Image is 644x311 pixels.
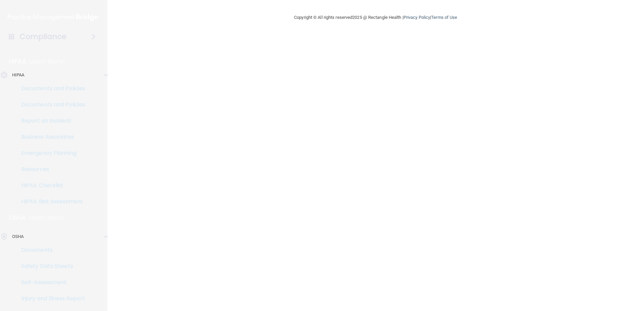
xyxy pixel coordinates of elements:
h4: Compliance [20,32,66,41]
p: OSHA [9,214,26,222]
p: Resources [4,166,96,173]
p: HIPAA Risk Assessment [4,198,96,205]
p: Documents [4,247,96,253]
img: PMB logo [8,10,99,24]
p: OSHA [12,233,24,241]
p: HIPAA [12,71,25,79]
p: Self-Assessment [4,279,96,286]
p: Injury and Illness Report [4,295,96,302]
p: Learn More! [29,214,65,222]
a: Privacy Policy [404,15,430,20]
div: Copyright © All rights reserved 2025 @ Rectangle Health | | [253,7,498,28]
p: HIPAA Checklist [4,182,96,189]
a: Terms of Use [431,15,457,20]
p: Emergency Planning [4,150,96,157]
p: Safety Data Sheets [4,263,96,270]
p: Documents and Policies [4,101,96,108]
p: Learn More! [30,58,65,66]
p: Report an Incident [4,117,96,124]
p: Business Associates [4,134,96,140]
p: Documents and Policies [4,85,96,92]
p: HIPAA [9,58,26,66]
